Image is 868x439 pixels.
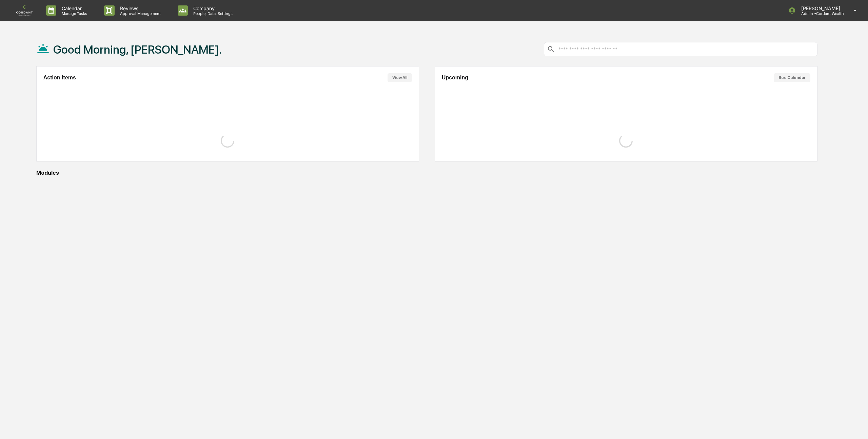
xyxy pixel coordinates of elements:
p: Manage Tasks [56,11,91,16]
p: People, Data, Settings [188,11,236,16]
h2: Action Items [43,75,76,81]
div: Modules [36,170,817,176]
p: Company [188,5,236,11]
p: Calendar [56,5,91,11]
button: See Calendar [774,73,810,82]
p: Approval Management [115,11,164,16]
p: Admin • Cordant Wealth [796,11,844,16]
img: logo [16,5,33,16]
p: Reviews [115,5,164,11]
p: [PERSON_NAME] [796,5,844,11]
h2: Upcoming [442,75,468,81]
button: View All [388,73,412,82]
h1: Good Morning, [PERSON_NAME]. [53,43,222,56]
